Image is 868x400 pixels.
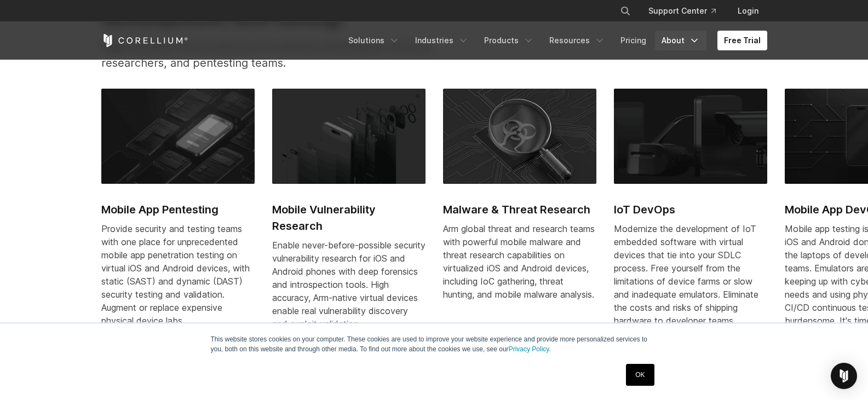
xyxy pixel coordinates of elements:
[614,31,653,50] a: Pricing
[607,1,767,21] div: Navigation Menu
[614,201,767,218] h2: IoT DevOps
[443,222,596,301] div: Arm global threat and research teams with powerful mobile malware and threat research capabilitie...
[478,31,541,50] a: Products
[655,31,706,50] a: About
[640,1,725,21] a: Support Center
[831,363,857,389] div: Open Intercom Messenger
[272,201,426,234] h2: Mobile Vulnerability Research
[101,89,255,340] a: Mobile App Pentesting Mobile App Pentesting Provide security and testing teams with one place for...
[614,89,767,184] img: IoT DevOps
[717,31,767,50] a: Free Trial
[626,364,654,386] a: OK
[409,31,475,50] a: Industries
[272,89,426,184] img: Mobile Vulnerability Research
[729,1,767,21] a: Login
[272,239,426,331] div: Enable never-before-possible security vulnerability research for iOS and Android phones with deep...
[443,89,596,314] a: Malware & Threat Research Malware & Threat Research Arm global threat and research teams with pow...
[101,34,188,47] a: Corellium Home
[101,89,255,184] img: Mobile App Pentesting
[342,31,767,50] div: Navigation Menu
[614,222,767,327] div: Modernize the development of IoT embedded software with virtual devices that tie into your SDLC p...
[543,31,612,50] a: Resources
[614,89,767,340] a: IoT DevOps IoT DevOps Modernize the development of IoT embedded software with virtual devices tha...
[509,345,551,353] a: Privacy Policy.
[272,89,426,344] a: Mobile Vulnerability Research Mobile Vulnerability Research Enable never-before-possible security...
[443,201,596,218] h2: Malware & Threat Research
[101,222,255,327] div: Provide security and testing teams with one place for unprecedented mobile app penetration testin...
[616,1,635,21] button: Search
[342,31,406,50] a: Solutions
[101,201,255,218] h2: Mobile App Pentesting
[443,89,596,184] img: Malware & Threat Research
[211,334,658,354] p: This website stores cookies on your computer. These cookies are used to improve your website expe...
